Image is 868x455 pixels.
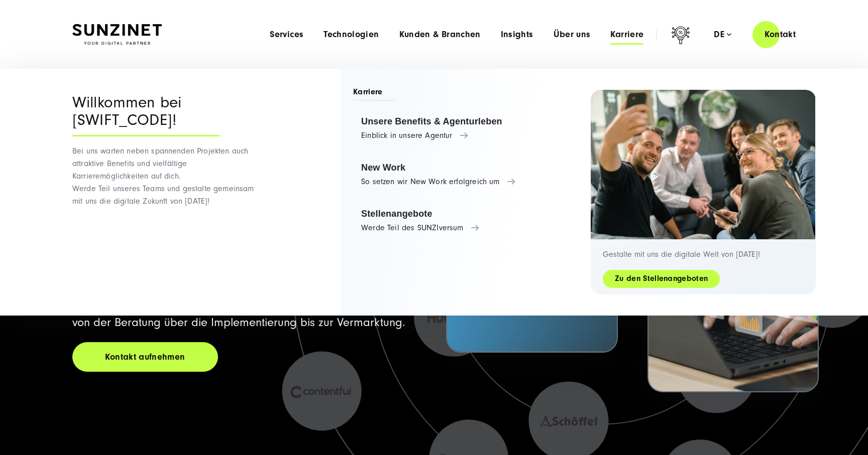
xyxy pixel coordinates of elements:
div: Willkommen bei [SWIFT_CODE]! [72,94,220,136]
a: Karriere [610,30,643,40]
a: Zu den Stellenangeboten [603,273,720,284]
div: de [714,30,731,40]
a: New Work So setzen wir New Work erfolgreich um [353,156,567,194]
a: Insights [501,30,533,40]
a: Technologien [323,30,379,40]
span: Karriere [353,86,395,101]
img: Digitalagentur und Internetagentur SUNZINET: 2 Frauen 3 Männer, die ein Selfie machen bei [591,90,816,239]
img: SUNZINET Full Service Digital Agentur [72,24,162,45]
p: Bei uns warten neben spannenden Projekten auch attraktive Benefits und vielfältige Karrieremöglic... [72,145,261,208]
a: Stellenangebote Werde Teil des SUNZIversum [353,202,567,240]
a: Unsere Benefits & Agenturleben Einblick in unsere Agentur [353,109,567,147]
a: Kunden & Branchen [399,30,481,40]
p: Gestalte mit uns die digitale Welt von [DATE]! [603,249,804,259]
a: Kontakt aufnehmen [72,342,218,372]
a: Kontakt [752,20,808,49]
a: Über uns [554,30,591,40]
a: Services [270,30,303,40]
